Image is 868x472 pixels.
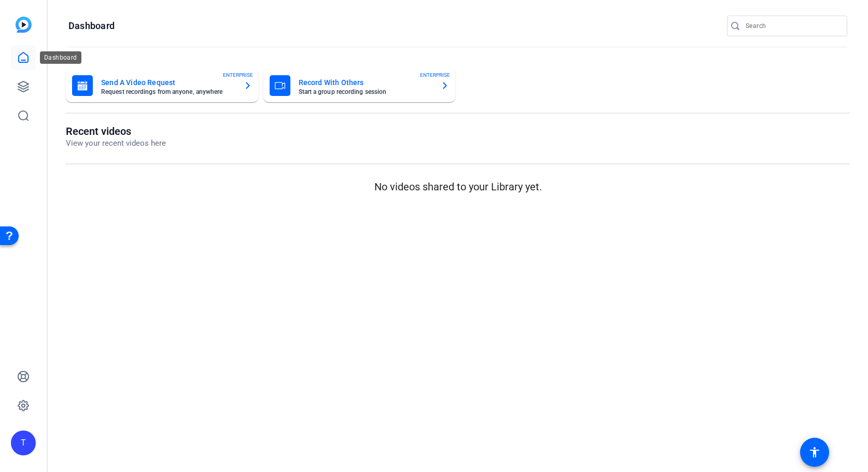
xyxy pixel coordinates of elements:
[263,69,456,102] button: Record With OthersStart a group recording sessionENTERPRISE
[299,76,433,89] mat-card-title: Record With Others
[16,17,32,33] img: blue-gradient.svg
[40,51,81,64] div: Dashboard
[101,89,235,95] mat-card-subtitle: Request recordings from anyone, anywhere
[66,69,258,102] button: Send A Video RequestRequest recordings from anyone, anywhereENTERPRISE
[11,431,36,455] div: T
[66,179,850,195] p: No videos shared to your Library yet.
[808,446,821,459] mat-icon: accessibility
[101,76,235,89] mat-card-title: Send A Video Request
[68,20,115,32] h1: Dashboard
[223,71,253,79] span: ENTERPRISE
[420,71,450,79] span: ENTERPRISE
[66,125,166,137] h1: Recent videos
[746,20,839,32] input: Search
[66,137,166,149] p: View your recent videos here
[299,89,433,95] mat-card-subtitle: Start a group recording session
